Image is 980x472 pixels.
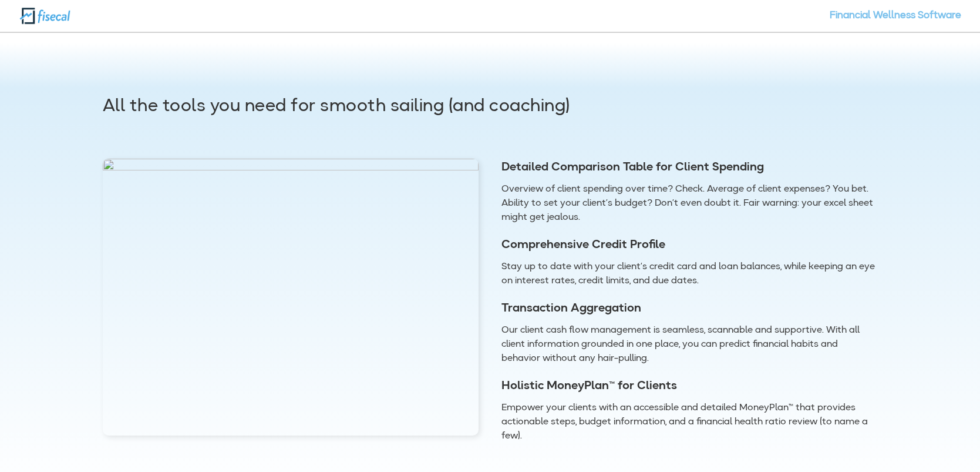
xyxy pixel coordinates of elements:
span: Holistic MoneyPlan™ for Clients [501,380,677,392]
span: Stay up to date with your client’s credit card and loan balances, while keeping an eye on interes... [501,262,875,286]
h2: All the tools you need for smooth sailing (and coaching) [103,94,878,125]
img: Dashboard [103,159,479,436]
span: Detailed Comparison Table for Client Spending [501,162,764,173]
span: Empower your clients with an accessible and detailed MoneyPlan™ that provides actionable steps, b... [501,403,868,441]
span: Our client cash flow management is seamless, scannable and supportive. With all client informatio... [501,326,860,363]
span: Comprehensive Credit Profile [501,239,665,251]
img: Fisecal [19,7,70,24]
a: Financial Wellness Software [830,12,961,32]
span: Transaction Aggregation [501,303,641,314]
span: Overview of client spending over time? Check. Average of client expenses? You bet. Ability to set... [501,185,873,222]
